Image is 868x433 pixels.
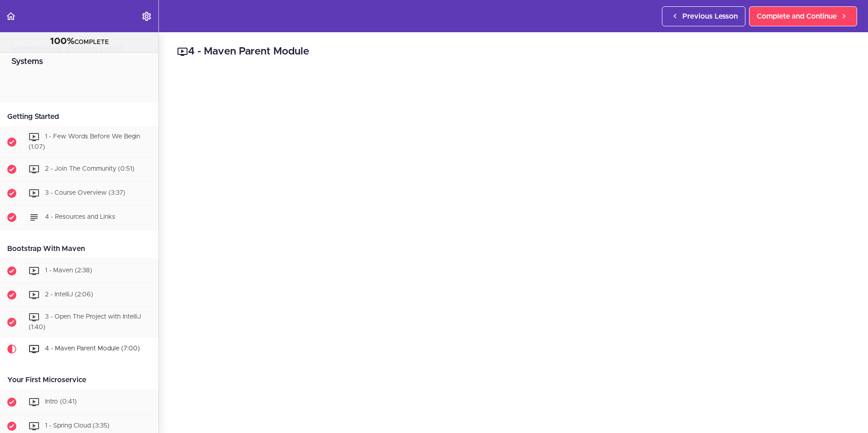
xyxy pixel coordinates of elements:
span: 100% [50,37,74,46]
span: 1 - Few Words Before We Begin (1:07) [29,133,140,150]
h2: 4 - Maven Parent Module [177,44,850,59]
span: 1 - Spring Cloud (3:35) [45,423,109,429]
span: 2 - Join The Community (0:51) [45,166,134,172]
span: Complete and Continue [757,11,837,22]
span: 4 - Resources and Links [45,214,115,220]
span: 3 - Open The Project with IntelliJ (1:40) [29,314,141,330]
span: 2 - IntelliJ (2:06) [45,291,93,298]
svg: Back to course curriculum [5,11,16,22]
a: Previous Lesson [662,6,745,26]
span: Previous Lesson [682,11,738,22]
span: Intro (0:41) [45,399,77,405]
span: 3 - Course Overview (3:37) [45,190,125,196]
div: COMPLETE [11,36,147,48]
a: Complete and Continue [749,6,857,26]
svg: Settings Menu [141,11,152,22]
span: 1 - Maven (2:38) [45,267,92,274]
span: 4 - Maven Parent Module (7:00) [45,346,140,352]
